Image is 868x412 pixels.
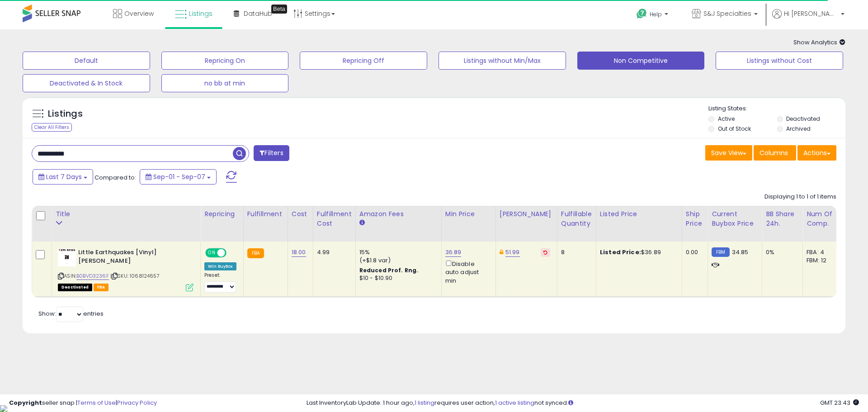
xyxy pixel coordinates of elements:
[636,8,647,19] i: Get Help
[77,398,116,407] a: Terms of Use
[500,249,503,255] i: This overrides the store level Dynamic Max Price for this listing
[23,74,150,92] button: Deactivated & In Stock
[271,5,287,14] div: Tooltip anchor
[58,284,92,291] span: All listings that are unavailable for purchase on Amazon for any reason other than out-of-stock
[495,398,534,407] a: 1 active listing
[140,169,217,185] button: Sep-01 - Sep-07
[161,74,289,92] button: no bb at min
[206,249,217,257] span: ON
[359,209,438,219] div: Amazon Fees
[78,248,188,267] b: Little Earthquakes [Vinyl] [PERSON_NAME]
[33,169,93,185] button: Last 7 Days
[161,52,289,70] button: Repricing On
[686,248,701,256] div: 0.00
[117,398,157,407] a: Privacy Policy
[712,247,729,257] small: FBM
[94,173,136,182] span: Compared to:
[807,248,836,256] div: FBA: 4
[561,248,589,256] div: 8
[600,209,678,219] div: Listed Price
[307,399,859,407] div: Last InventoryLab Update: 1 hour ago, requires user action, not synced.
[58,248,76,266] img: 41jhQty+jyL._SL40_.jpg
[505,248,520,257] a: 51.99
[32,123,72,132] div: Clear All Filters
[124,9,154,18] span: Overview
[415,398,434,407] a: 1 listing
[48,108,83,120] h5: Listings
[23,52,150,70] button: Default
[600,248,641,256] b: Listed Price:
[204,262,236,270] div: Win BuyBox
[716,52,843,70] button: Listings without Cost
[732,248,749,256] span: 34.85
[38,309,104,318] span: Show: entries
[225,249,240,257] span: OFF
[292,248,306,257] a: 18.00
[46,172,82,181] span: Last 7 Days
[786,125,811,133] label: Archived
[718,115,735,123] label: Active
[445,259,489,285] div: Disable auto adjust min
[359,256,434,265] div: (+$1.8 var)
[712,209,758,228] div: Current Buybox Price
[718,125,751,133] label: Out of Stock
[764,193,836,201] div: Displaying 1 to 1 of 1 items
[754,145,796,161] button: Columns
[76,272,109,280] a: B0BVD3236F
[247,248,264,258] small: FBA
[759,148,788,157] span: Columns
[189,9,212,18] span: Listings
[9,398,42,407] strong: Copyright
[577,52,705,70] button: Non Competitive
[797,145,836,161] button: Actions
[772,9,844,29] a: Hi [PERSON_NAME]
[359,275,434,282] div: $10 - $10.90
[292,209,309,219] div: Cost
[708,104,845,113] p: Listing States:
[650,10,662,18] span: Help
[793,38,845,47] span: Show Analytics
[561,209,592,228] div: Fulfillable Quantity
[807,256,836,265] div: FBM: 12
[359,266,419,274] b: Reduced Prof. Rng.
[784,9,838,18] span: Hi [PERSON_NAME]
[686,209,704,228] div: Ship Price
[786,115,820,123] label: Deactivated
[94,284,109,291] span: FBA
[766,209,799,228] div: BB Share 24h.
[543,250,547,255] i: Revert to store-level Dynamic Max Price
[9,399,157,407] div: seller snap | |
[58,248,193,290] div: ASIN:
[247,209,284,219] div: Fulfillment
[359,248,434,256] div: 15%
[820,398,859,407] span: 2025-09-15 23:43 GMT
[204,209,240,219] div: Repricing
[204,272,236,293] div: Preset:
[500,209,553,219] div: [PERSON_NAME]
[110,272,160,279] span: | SKU: 1068124657
[56,209,197,219] div: Title
[244,9,272,18] span: DataHub
[703,9,751,18] span: S&J Specialties
[359,219,365,227] small: Amazon Fees.
[705,145,752,161] button: Save View
[600,248,675,256] div: $36.89
[629,1,677,29] a: Help
[766,248,796,256] div: 0%
[254,145,289,161] button: Filters
[317,209,352,228] div: Fulfillment Cost
[300,52,427,70] button: Repricing Off
[439,52,566,70] button: Listings without Min/Max
[317,248,349,256] div: 4.99
[807,209,840,228] div: Num of Comp.
[445,248,462,257] a: 36.89
[445,209,492,219] div: Min Price
[153,172,205,181] span: Sep-01 - Sep-07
